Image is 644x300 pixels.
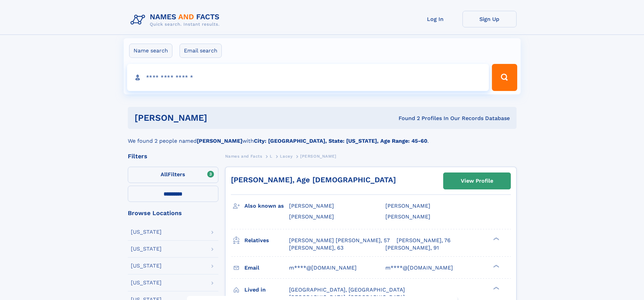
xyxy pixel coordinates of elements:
a: [PERSON_NAME], 63 [289,244,343,252]
a: L [270,152,272,160]
span: [GEOGRAPHIC_DATA], [GEOGRAPHIC_DATA] [289,286,405,293]
b: City: [GEOGRAPHIC_DATA], State: [US_STATE], Age Range: 45-60 [254,138,427,144]
span: Lacey [280,154,292,159]
a: Names and Facts [225,152,262,160]
div: ❯ [492,286,500,290]
span: L [270,154,272,159]
h3: Relatives [244,235,289,246]
b: [PERSON_NAME] [197,138,242,144]
span: [PERSON_NAME] [289,203,334,209]
label: Name search [129,44,172,58]
div: ❯ [492,236,500,241]
span: [PERSON_NAME] [289,213,334,220]
a: Log In [408,11,462,27]
div: [US_STATE] [131,246,162,252]
div: We found 2 people named with . [128,129,517,145]
span: [PERSON_NAME] [385,203,430,209]
label: Filters [128,167,218,183]
input: search input [127,64,489,91]
h3: Email [244,262,289,274]
div: Filters [128,153,218,159]
div: View Profile [461,173,493,189]
label: Email search [180,44,222,58]
div: Found 2 Profiles In Our Records Database [303,115,510,122]
a: [PERSON_NAME], 76 [397,237,451,244]
span: [PERSON_NAME] [385,213,430,220]
h3: Lived in [244,284,289,296]
a: Sign Up [462,11,517,27]
span: [PERSON_NAME] [300,154,336,159]
a: [PERSON_NAME], 91 [385,244,439,252]
a: [PERSON_NAME] [PERSON_NAME], 57 [289,237,390,244]
span: All [161,171,168,178]
a: [PERSON_NAME], Age [DEMOGRAPHIC_DATA] [231,176,396,184]
button: Search Button [492,64,517,91]
a: View Profile [444,173,510,189]
div: [US_STATE] [131,229,162,235]
a: Lacey [280,152,292,160]
div: ❯ [492,264,500,268]
div: [US_STATE] [131,263,162,269]
img: Logo Names and Facts [128,11,225,29]
div: [US_STATE] [131,280,162,285]
div: Browse Locations [128,210,218,216]
h3: Also known as [244,200,289,212]
h1: [PERSON_NAME] [135,114,303,122]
